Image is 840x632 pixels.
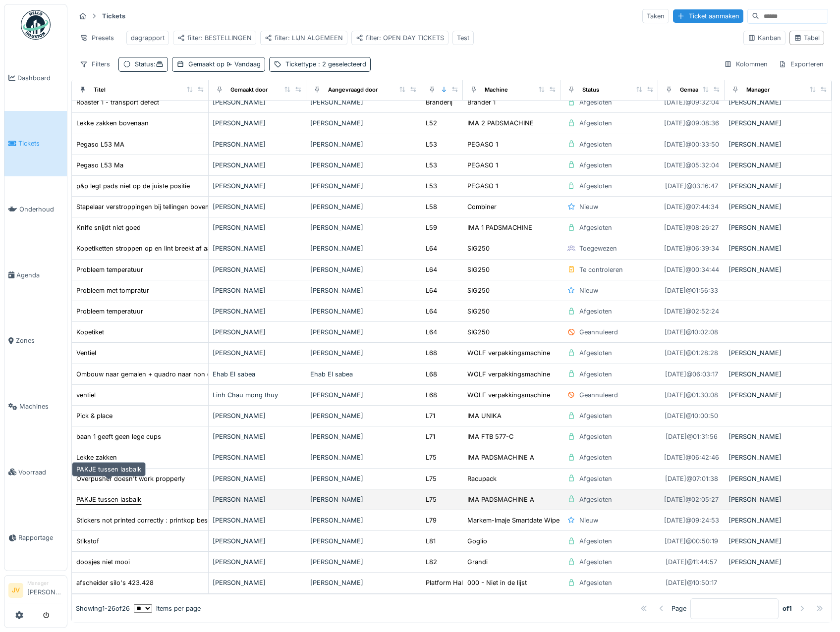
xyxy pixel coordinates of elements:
[76,453,117,462] div: Lekke zakken
[426,118,437,128] div: L52
[213,327,302,337] div: [PERSON_NAME]
[664,453,719,462] div: [DATE] @ 06:42:46
[310,348,417,358] div: [PERSON_NAME]
[426,348,437,358] div: L68
[746,86,770,94] div: Manager
[76,495,141,504] div: PAKJE tussen lasbalk
[27,579,63,601] li: [PERSON_NAME]
[131,33,165,43] div: dagrapport
[76,578,154,587] div: afscheider silo's 423.428
[213,578,302,587] div: [PERSON_NAME]
[579,160,612,170] div: Afgesloten
[426,307,437,316] div: L64
[680,86,712,94] div: Gemaakt op
[467,244,490,253] div: SIG250
[579,265,623,274] div: Te controleren
[76,536,99,546] div: Stikstof
[666,432,718,441] div: [DATE] @ 01:31:56
[4,308,67,374] a: Zones
[728,495,828,504] div: [PERSON_NAME]
[467,327,490,337] div: SIG250
[485,86,508,94] div: Machine
[426,286,437,295] div: L64
[467,181,498,191] div: PEGASO 1
[794,33,820,43] div: Tabel
[76,369,229,379] div: Ombouw naar gemalen + quadro naar non quadro
[582,86,599,94] div: Status
[467,348,550,358] div: WOLF verpakkingsmachine
[672,604,686,613] div: Page
[76,411,112,421] div: Pick & place
[213,244,302,253] div: [PERSON_NAME]
[426,411,435,421] div: L71
[664,516,719,525] div: [DATE] @ 09:24:53
[579,578,612,587] div: Afgesloten
[75,31,118,45] div: Presets
[579,432,612,441] div: Afgesloten
[4,242,67,308] a: Agenda
[310,181,417,191] div: [PERSON_NAME]
[728,118,828,128] div: [PERSON_NAME]
[8,583,23,598] li: JV
[310,118,417,128] div: [PERSON_NAME]
[579,286,598,295] div: Nieuw
[426,98,452,107] div: Branderij
[177,33,252,43] div: filter: BESTELLINGEN
[76,557,130,567] div: doosjes niet mooi
[579,223,612,232] div: Afgesloten
[310,369,417,379] div: Ehab El sabea
[579,348,612,358] div: Afgesloten
[579,140,612,149] div: Afgesloten
[213,557,302,567] div: [PERSON_NAME]
[728,160,828,170] div: [PERSON_NAME]
[213,390,302,400] div: Linh Chau mong thuy
[579,390,618,400] div: Geannuleerd
[467,223,532,232] div: IMA 1 PADSMACHINE
[467,369,550,379] div: WOLF verpakkingsmachine
[310,160,417,170] div: [PERSON_NAME]
[467,536,487,546] div: Goglio
[664,265,719,274] div: [DATE] @ 00:34:44
[665,474,718,483] div: [DATE] @ 07:01:38
[579,557,612,567] div: Afgesloten
[748,33,781,43] div: Kanban
[18,468,63,477] span: Voorraad
[76,516,232,525] div: Stickers not printed correctly : printkop beschadigd
[154,60,164,68] span: :
[135,59,164,69] div: Status
[213,140,302,149] div: [PERSON_NAME]
[213,286,302,295] div: [PERSON_NAME]
[213,265,302,274] div: [PERSON_NAME]
[310,265,417,274] div: [PERSON_NAME]
[310,244,417,253] div: [PERSON_NAME]
[18,139,63,148] span: Tickets
[76,474,185,483] div: Overpusher doesn't work propperly
[467,202,497,211] div: Combiner
[426,140,437,149] div: L53
[579,453,612,462] div: Afgesloten
[213,307,302,316] div: [PERSON_NAME]
[230,86,268,94] div: Gemaakt door
[579,516,598,525] div: Nieuw
[467,411,502,421] div: IMA UNIKA
[666,578,717,587] div: [DATE] @ 10:50:17
[467,307,490,316] div: SIG250
[467,495,534,504] div: IMA PADSMACHINE A
[213,516,302,525] div: [PERSON_NAME]
[467,140,498,149] div: PEGASO 1
[728,181,828,191] div: [PERSON_NAME]
[728,432,828,441] div: [PERSON_NAME]
[579,118,612,128] div: Afgesloten
[467,286,490,295] div: SIG250
[426,536,436,546] div: L81
[783,604,792,613] strong: of 1
[76,286,149,295] div: Probleem met tompratur
[457,33,469,43] div: Test
[310,98,417,107] div: [PERSON_NAME]
[76,223,141,232] div: Knife snijdt niet goed
[426,244,437,253] div: L64
[8,579,63,603] a: JV Manager[PERSON_NAME]
[134,604,201,613] div: items per page
[664,244,719,253] div: [DATE] @ 06:39:34
[664,140,719,149] div: [DATE] @ 00:33:50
